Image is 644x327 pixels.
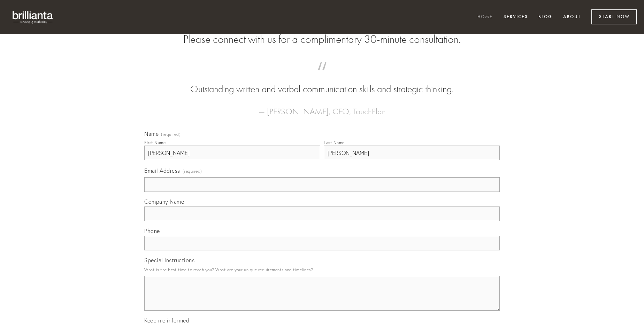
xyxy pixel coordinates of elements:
[473,11,497,23] a: Home
[144,257,194,264] span: Special Instructions
[144,227,160,234] span: Phone
[499,11,532,23] a: Services
[144,33,500,46] h2: Please connect with us for a complimentary 30-minute consultation.
[155,69,489,83] span: “
[534,11,557,23] a: Blog
[144,265,500,274] p: What is the best time to reach you? What are your unique requirements and timelines?
[144,130,159,137] span: Name
[155,96,489,118] figcaption: — [PERSON_NAME], CEO, TouchPlan
[144,198,184,205] span: Company Name
[7,7,59,27] img: brillianta - research, strategy, marketing
[183,166,202,176] span: (required)
[155,69,489,96] blockquote: Outstanding written and verbal communication skills and strategic thinking.
[559,11,585,23] a: About
[144,317,189,324] span: Keep me informed
[591,9,637,24] a: Start Now
[161,132,181,137] span: (required)
[324,140,345,145] div: Last Name
[144,140,166,145] div: First Name
[144,167,180,174] span: Email Address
